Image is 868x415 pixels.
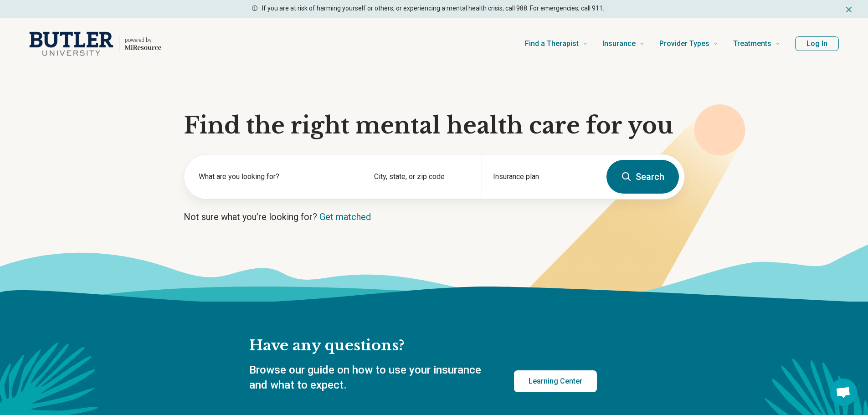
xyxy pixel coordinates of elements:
[830,379,857,406] div: Open chat
[733,37,771,50] span: Treatments
[249,363,492,393] p: Browse our guide on how to use your insurance and what to expect.
[125,36,161,44] p: powered by
[795,36,839,51] button: Log In
[659,26,719,62] a: Provider Types
[29,29,161,58] a: Home page
[249,336,597,355] h2: Have any questions?
[525,26,588,62] a: Find a Therapist
[319,211,371,222] a: Get matched
[602,26,645,62] a: Insurance
[733,26,781,62] a: Treatments
[659,37,709,50] span: Provider Types
[606,160,679,194] button: Search
[199,171,352,182] label: What are you looking for?
[514,370,597,392] a: Learning Center
[525,37,579,50] span: Find a Therapist
[184,112,685,139] h1: Find the right mental health care for you
[262,4,604,13] p: If you are at risk of harming yourself or others, or experiencing a mental health crisis, call 98...
[844,4,853,15] button: Dismiss
[602,37,636,50] span: Insurance
[184,210,685,223] p: Not sure what you’re looking for?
